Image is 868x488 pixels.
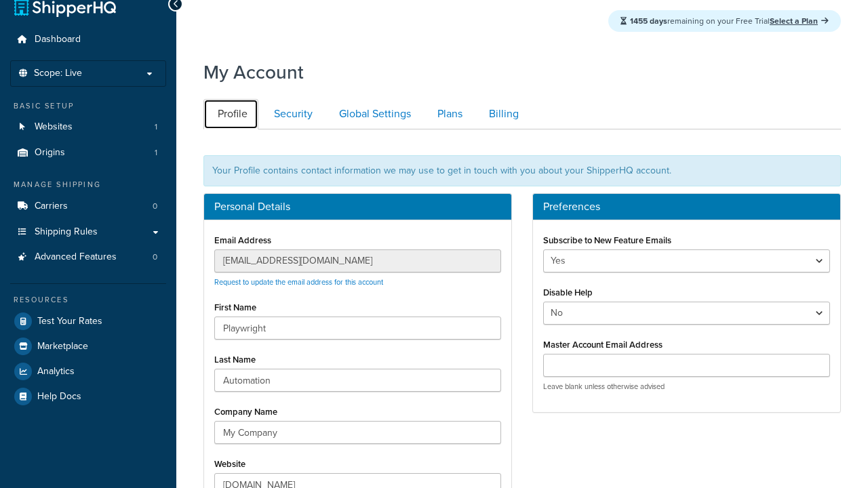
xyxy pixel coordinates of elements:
span: Scope: Live [34,68,82,79]
p: Leave blank unless otherwise advised [543,382,830,392]
span: 1 [155,147,157,159]
span: Advanced Features [35,251,117,263]
label: First Name [214,302,256,312]
label: Company Name [214,407,277,417]
a: Marketplace [10,334,166,359]
h3: Personal Details [214,201,501,213]
a: Test Your Rates [10,309,166,333]
a: Advanced Features 0 [10,245,166,270]
a: Analytics [10,359,166,384]
li: Advanced Features [10,245,166,270]
a: Global Settings [325,99,422,129]
a: Carriers 0 [10,194,166,219]
a: Request to update the email address for this account [214,277,383,287]
span: Origins [35,147,65,159]
a: Profile [203,99,258,129]
label: Website [214,459,245,469]
div: remaining on your Free Trial [608,10,841,32]
span: Help Docs [37,391,81,403]
div: Manage Shipping [10,179,166,190]
a: Select a Plan [770,15,829,27]
li: Websites [10,115,166,140]
div: Your Profile contains contact information we may use to get in touch with you about your ShipperH... [203,155,841,186]
div: Resources [10,294,166,306]
a: Websites 1 [10,115,166,140]
strong: 1455 days [630,15,667,27]
label: Email Address [214,235,271,245]
span: 0 [153,201,157,212]
label: Disable Help [543,287,593,298]
span: 0 [153,251,157,263]
div: Basic Setup [10,100,166,112]
span: Dashboard [35,34,81,45]
a: Security [260,99,323,129]
a: Shipping Rules [10,220,166,245]
label: Last Name [214,354,256,365]
span: Websites [35,121,73,133]
label: Master Account Email Address [543,340,663,350]
li: Carriers [10,194,166,219]
h3: Preferences [543,201,830,213]
a: Help Docs [10,384,166,409]
span: Marketplace [37,341,88,352]
a: Origins 1 [10,140,166,165]
a: Dashboard [10,27,166,52]
h1: My Account [203,59,304,85]
span: Test Your Rates [37,316,102,327]
span: 1 [155,121,157,133]
span: Carriers [35,201,68,212]
label: Subscribe to New Feature Emails [543,235,671,245]
span: Analytics [37,366,75,378]
span: Shipping Rules [35,226,98,238]
a: Billing [475,99,530,129]
a: Plans [423,99,473,129]
li: Origins [10,140,166,165]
